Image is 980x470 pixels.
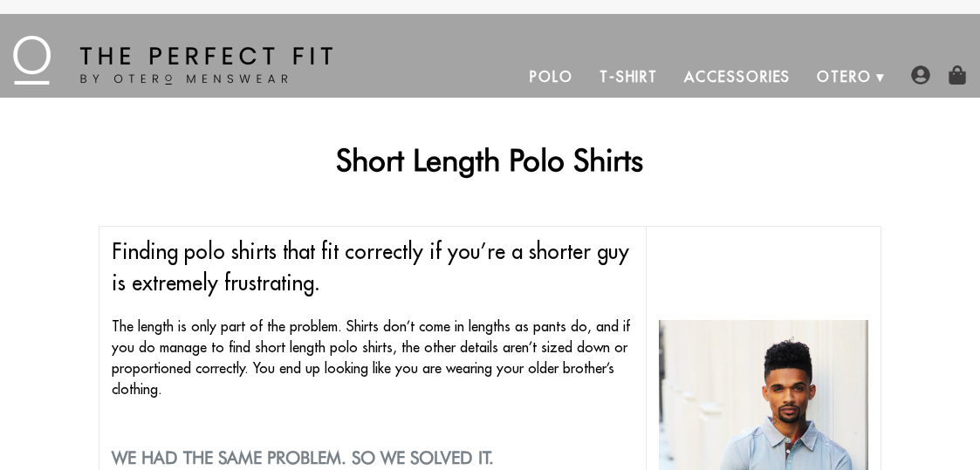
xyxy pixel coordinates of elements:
img: user-account-icon.png [911,65,930,85]
span: Finding polo shirts that fit correctly if you’re a shorter guy is extremely frustrating. [112,238,629,296]
img: The Perfect Fit - by Otero Menswear - Logo [13,36,332,85]
a: Accessories [671,56,804,98]
p: The length is only part of the problem. Shirts don’t come in lengths as pants do, and if you do m... [112,316,634,399]
h2: We had the same problem. So we solved it. [112,447,634,468]
a: Otero [804,56,885,98]
a: T-Shirt [586,56,671,98]
a: Polo [517,56,586,98]
img: shopping-bag-icon.png [948,65,967,85]
h1: Short Length Polo Shirts [99,141,881,178]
